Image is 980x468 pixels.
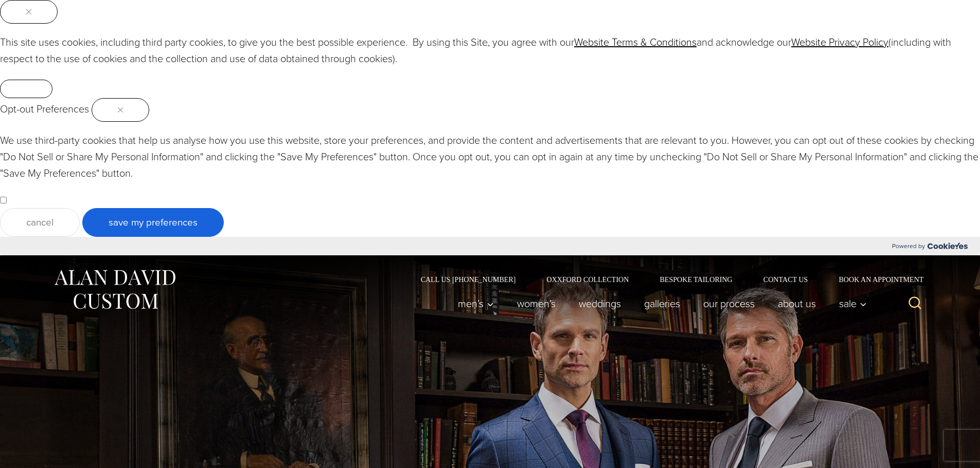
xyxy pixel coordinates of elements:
img: Alan David Custom [53,267,176,312]
a: Contact Us [748,276,824,283]
a: Galleries [632,293,691,314]
a: Oxxford Collection [531,276,644,283]
a: Our Process [691,293,766,314]
a: About Us [766,293,827,314]
img: Cookieyes logo [928,242,968,249]
a: Website Terms & Conditions [574,34,697,50]
span: Men’s [458,298,494,309]
nav: Secondary Navigation [405,276,928,283]
button: View Search Form [903,291,928,316]
a: Bespoke Tailoring [644,276,747,283]
a: Women’s [505,293,567,314]
a: weddings [567,293,632,314]
button: Save My Preferences [82,208,224,237]
a: Website Privacy Policy [791,34,888,50]
button: Close [92,98,149,122]
a: Call Us [PHONE_NUMBER] [405,276,531,283]
img: Close [26,9,31,14]
nav: Primary Navigation [446,293,872,314]
img: Close [118,107,123,113]
a: Book an Appointment [823,276,927,283]
iframe: Opens a widget where you can chat to one of our agents [914,437,970,463]
span: Sale [839,298,867,309]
